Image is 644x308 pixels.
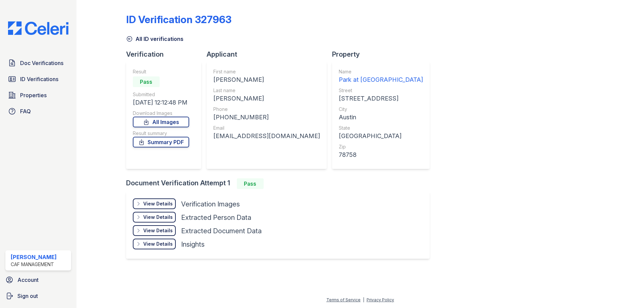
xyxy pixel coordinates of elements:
[339,87,423,94] div: Street
[181,240,205,249] div: Insights
[20,91,47,99] span: Properties
[3,21,74,35] img: CE_Logo_Blue-a8612792a0a2168367f1c8372b55b34899dd931a85d93a1a3d3e32e68fde9ad4.png
[363,297,364,302] div: |
[213,68,320,75] div: First name
[126,178,435,189] div: Document Verification Attempt 1
[11,261,57,268] div: CAF Management
[339,68,423,84] a: Name Park at [GEOGRAPHIC_DATA]
[133,110,189,117] div: Download Images
[213,94,320,103] div: [PERSON_NAME]
[3,273,74,287] a: Account
[339,143,423,150] div: Zip
[339,150,423,160] div: 78758
[213,75,320,84] div: [PERSON_NAME]
[339,106,423,113] div: City
[5,56,71,70] a: Doc Verifications
[143,214,173,221] div: View Details
[332,50,435,59] div: Property
[133,91,189,98] div: Submitted
[126,13,231,25] div: ID Verification 327963
[5,72,71,86] a: ID Verifications
[133,137,189,147] a: Summary PDF
[213,106,320,113] div: Phone
[133,68,189,75] div: Result
[367,297,394,302] a: Privacy Policy
[5,105,71,118] a: FAQ
[213,131,320,141] div: [EMAIL_ADDRESS][DOMAIN_NAME]
[213,113,320,122] div: [PHONE_NUMBER]
[143,241,173,247] div: View Details
[20,59,63,67] span: Doc Verifications
[20,107,31,115] span: FAQ
[133,117,189,127] a: All Images
[11,253,57,261] div: [PERSON_NAME]
[17,276,39,284] span: Account
[181,226,262,236] div: Extracted Document Data
[133,76,160,87] div: Pass
[326,297,361,302] a: Terms of Service
[126,50,207,59] div: Verification
[237,178,264,189] div: Pass
[339,68,423,75] div: Name
[5,88,71,102] a: Properties
[339,131,423,141] div: [GEOGRAPHIC_DATA]
[20,75,58,83] span: ID Verifications
[143,227,173,234] div: View Details
[17,292,38,300] span: Sign out
[207,50,332,59] div: Applicant
[3,289,74,303] a: Sign out
[339,125,423,131] div: State
[133,130,189,137] div: Result summary
[181,199,240,209] div: Verification Images
[213,125,320,131] div: Email
[143,200,173,207] div: View Details
[616,281,637,301] iframe: chat widget
[213,87,320,94] div: Last name
[133,98,189,107] div: [DATE] 12:12:48 PM
[339,113,423,122] div: Austin
[339,75,423,84] div: Park at [GEOGRAPHIC_DATA]
[126,35,183,43] a: All ID verifications
[339,94,423,103] div: [STREET_ADDRESS]
[181,213,251,222] div: Extracted Person Data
